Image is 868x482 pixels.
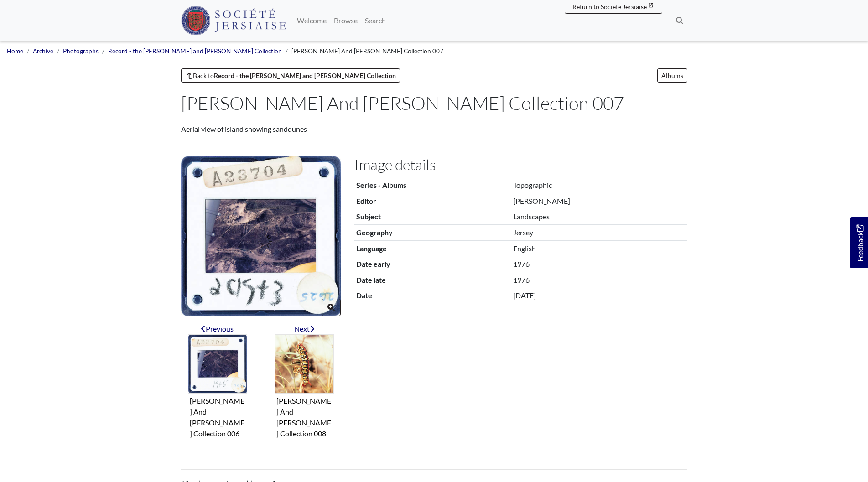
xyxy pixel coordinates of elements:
span: Feedback [854,224,865,261]
th: Subject [354,209,511,225]
a: Home [7,47,23,55]
td: Jersey [511,225,687,241]
td: Topographic [511,177,687,193]
th: Date early [354,256,511,272]
img: Roger And Margaret Long Collection 007 [181,156,341,316]
a: Photographs [63,47,99,55]
a: Next item [275,323,334,441]
td: 1976 [511,272,687,288]
span: [PERSON_NAME] And [PERSON_NAME] Collection 007 [291,47,443,55]
a: Société Jersiaise logo [181,4,286,37]
a: Record - the [PERSON_NAME] and [PERSON_NAME] Collection [108,47,282,55]
span: Return to Société Jersiaise [572,3,647,10]
h2: Image details [354,156,687,173]
img: Roger And Margaret Long Collection 006 [188,334,247,394]
td: [PERSON_NAME] [511,193,687,209]
div: Next [275,323,334,334]
th: Language [354,240,511,256]
td: Landscapes [511,209,687,225]
img: Roger And Margaret Long Collection 008 [275,334,334,394]
img: Société Jersiaise [181,6,286,35]
a: Archive [33,47,53,55]
th: Geography [354,225,511,241]
th: Date late [354,272,511,288]
a: Would you like to provide feedback? [850,217,868,268]
h1: [PERSON_NAME] And [PERSON_NAME] Collection 007 [181,92,684,114]
p: Aerial view of island showing sanddunes [181,124,687,135]
a: Welcome [293,11,330,30]
th: Series - Albums [354,177,511,193]
td: [DATE] [511,288,687,303]
button: Zoom [322,299,341,316]
th: Editor [354,193,511,209]
a: Search [361,11,390,30]
a: Roger And Margaret Long Collection 007 Zoom [181,156,341,316]
div: Previous [188,323,247,334]
th: Date [354,288,511,303]
a: Albums [657,68,687,83]
a: Previous item [188,323,247,441]
strong: Record - the [PERSON_NAME] and [PERSON_NAME] Collection [214,72,396,79]
a: Back toRecord - the [PERSON_NAME] and [PERSON_NAME] Collection [181,68,400,83]
td: 1976 [511,256,687,272]
a: Browse [330,11,361,30]
td: English [511,240,687,256]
